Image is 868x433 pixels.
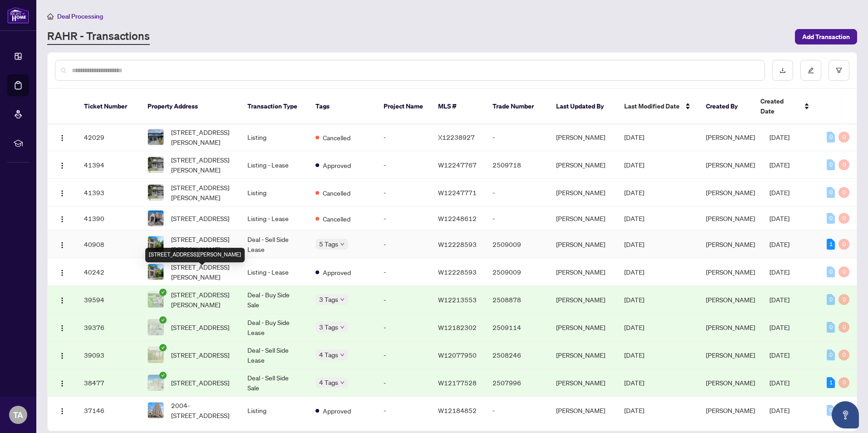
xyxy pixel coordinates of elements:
td: 2509009 [485,258,549,286]
div: 0 [827,132,835,143]
img: thumbnail-img [148,264,163,280]
span: down [340,242,345,246]
span: [DATE] [769,406,789,414]
span: [DATE] [624,323,644,331]
span: 2004-[STREET_ADDRESS] [171,400,233,420]
img: thumbnail-img [148,185,163,200]
button: Logo [55,375,69,390]
td: [PERSON_NAME] [549,258,617,286]
div: 0 [838,187,849,198]
span: down [340,353,345,357]
span: Approved [323,160,351,170]
span: W12247767 [438,161,477,169]
span: Approved [323,267,351,277]
button: Logo [55,237,69,251]
span: [DATE] [624,240,644,248]
td: - [376,397,431,424]
th: Project Name [376,89,431,124]
td: [PERSON_NAME] [549,369,617,397]
span: Add Transaction [802,30,850,44]
span: [PERSON_NAME] [706,188,755,197]
td: Deal - Sell Side Lease [240,231,308,258]
button: Add Transaction [795,29,857,44]
span: [STREET_ADDRESS] [171,350,229,360]
img: Logo [59,269,66,276]
td: 38477 [77,369,140,397]
th: Last Updated By [549,89,617,124]
span: [PERSON_NAME] [706,133,755,141]
td: - [485,207,549,231]
button: filter [829,60,849,81]
td: Deal - Sell Side Lease [240,341,308,369]
td: 2508246 [485,341,549,369]
span: [DATE] [624,406,644,414]
span: [DATE] [624,351,644,359]
img: Logo [59,190,66,197]
span: check-circle [159,316,167,324]
td: [PERSON_NAME] [549,231,617,258]
span: [PERSON_NAME] [706,379,755,387]
td: - [376,369,431,397]
td: 2509009 [485,231,549,258]
span: [DATE] [769,351,789,359]
td: [PERSON_NAME] [549,341,617,369]
td: - [485,123,549,151]
button: Logo [55,211,69,226]
div: 0 [827,187,835,198]
button: Logo [55,157,69,172]
img: logo [7,7,29,24]
div: 0 [827,294,835,305]
span: [DATE] [769,268,789,276]
span: [PERSON_NAME] [706,268,755,276]
td: Listing - Lease [240,207,308,231]
img: Logo [59,325,66,332]
td: Listing [240,179,308,207]
td: [PERSON_NAME] [549,314,617,341]
span: Approved [323,406,351,416]
span: [DATE] [769,214,789,222]
span: Deal Processing [57,12,103,20]
span: [DATE] [624,379,644,387]
span: download [779,67,786,74]
span: [DATE] [624,133,644,141]
td: 40242 [77,258,140,286]
img: Logo [59,408,66,415]
td: - [376,258,431,286]
th: Ticket Number [77,89,140,124]
div: 0 [838,294,849,305]
td: Deal - Buy Side Lease [240,314,308,341]
img: thumbnail-img [148,157,163,172]
span: check-circle [159,344,167,351]
span: TA [13,408,23,421]
span: 4 Tags [319,349,338,360]
td: [PERSON_NAME] [549,179,617,207]
span: [DATE] [624,295,644,304]
span: down [340,325,345,330]
td: 39376 [77,314,140,341]
span: 4 Tags [319,377,338,388]
span: check-circle [159,372,167,379]
span: W12077950 [438,351,477,359]
div: 0 [838,266,849,277]
td: 42029 [77,123,140,151]
span: [DATE] [769,188,789,197]
span: [DATE] [769,295,789,304]
span: W12228593 [438,240,477,248]
td: Deal - Sell Side Sale [240,369,308,397]
span: [DATE] [769,240,789,248]
span: [STREET_ADDRESS][PERSON_NAME] [171,182,233,202]
span: [DATE] [769,323,789,331]
td: - [376,286,431,314]
span: Cancelled [323,188,350,198]
td: Listing - Lease [240,258,308,286]
span: [PERSON_NAME] [706,240,755,248]
button: Logo [55,265,69,279]
img: Logo [59,162,66,169]
td: 2508878 [485,286,549,314]
td: Listing [240,397,308,424]
img: thumbnail-img [148,320,163,335]
span: [STREET_ADDRESS][PERSON_NAME] [171,262,233,282]
img: Logo [59,241,66,249]
div: 0 [838,239,849,250]
img: thumbnail-img [148,236,163,252]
